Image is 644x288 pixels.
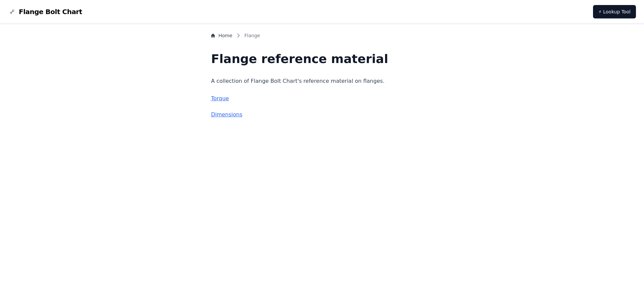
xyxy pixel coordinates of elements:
[211,52,433,66] h1: Flange reference material
[19,7,82,16] span: Flange Bolt Chart
[593,5,636,18] a: ⚡ Lookup Tool
[211,32,232,39] a: Home
[211,76,433,86] p: A collection of Flange Bolt Chart's reference material on flanges.
[211,32,433,42] nav: Breadcrumb
[245,32,260,39] span: Flange
[211,111,242,118] a: Dimensions
[8,8,16,16] img: Flange Bolt Chart Logo
[8,7,82,16] a: Flange Bolt Chart LogoFlange Bolt Chart
[211,95,229,102] a: Torque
